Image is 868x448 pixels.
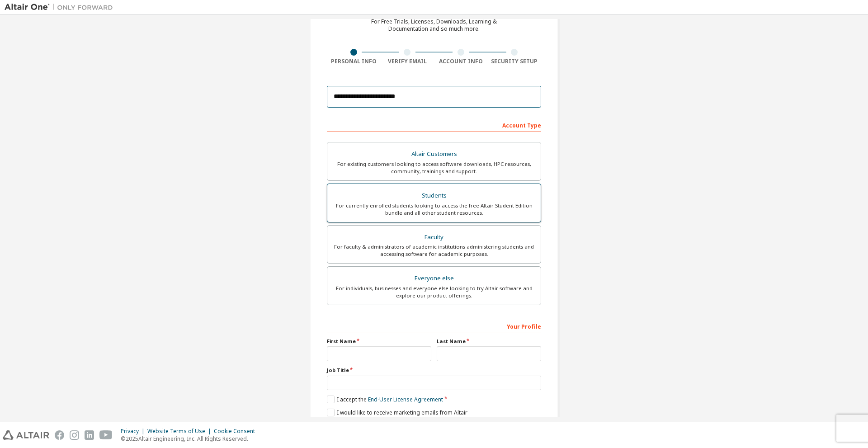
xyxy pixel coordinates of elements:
[333,148,535,160] div: Altair Customers
[70,430,79,440] img: instagram.svg
[333,160,535,175] div: For existing customers looking to access software downloads, HPC resources, community, trainings ...
[99,430,113,440] img: youtube.svg
[333,189,535,202] div: Students
[327,396,443,403] label: I accept the
[333,231,535,244] div: Faculty
[327,338,431,345] label: First Name
[327,118,541,132] div: Account Type
[371,18,497,33] div: For Free Trials, Licenses, Downloads, Learning & Documentation and so much more.
[121,428,147,435] div: Privacy
[121,435,260,443] p: © 2025 Altair Engineering, Inc. All Rights Reserved.
[381,58,434,65] div: Verify Email
[488,58,542,65] div: Security Setup
[327,367,541,374] label: Job Title
[85,430,94,440] img: linkedin.svg
[333,285,535,299] div: For individuals, businesses and everyone else looking to try Altair software and explore our prod...
[147,428,214,435] div: Website Terms of Use
[327,319,541,333] div: Your Profile
[333,272,535,285] div: Everyone else
[327,409,467,416] label: I would like to receive marketing emails from Altair
[327,58,381,65] div: Personal Info
[3,430,49,440] img: altair_logo.svg
[214,428,260,435] div: Cookie Consent
[5,3,118,12] img: Altair One
[333,202,535,217] div: For currently enrolled students looking to access the free Altair Student Edition bundle and all ...
[55,430,64,440] img: facebook.svg
[437,338,541,345] label: Last Name
[333,243,535,258] div: For faculty & administrators of academic institutions administering students and accessing softwa...
[368,396,443,403] a: End-User License Agreement
[434,58,488,65] div: Account Info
